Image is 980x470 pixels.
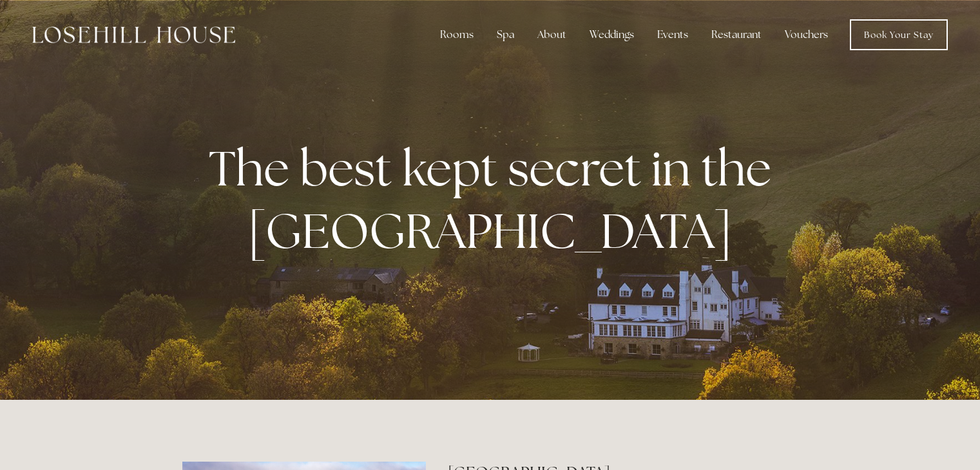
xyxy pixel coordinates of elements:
div: Weddings [579,22,644,48]
div: Spa [486,22,524,48]
div: About [527,22,577,48]
img: Losehill House [32,26,235,43]
div: Events [647,22,698,48]
a: Vouchers [774,22,838,48]
a: Book Your Stay [850,19,948,50]
div: Restaurant [701,22,772,48]
div: Rooms [430,22,484,48]
strong: The best kept secret in the [GEOGRAPHIC_DATA] [209,136,782,263]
